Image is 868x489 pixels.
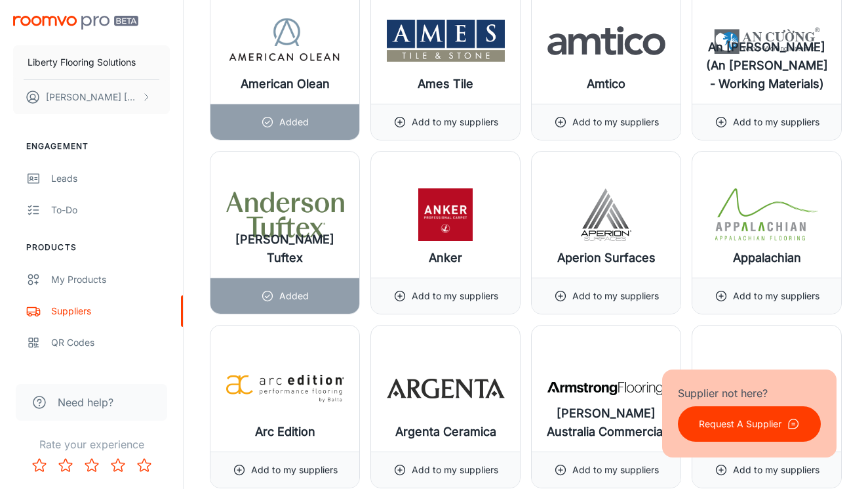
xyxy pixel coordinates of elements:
[251,463,338,477] p: Add to my suppliers
[708,188,826,241] img: Appalachian
[703,38,831,93] h6: An [PERSON_NAME] (An [PERSON_NAME] - Working Materials)
[51,272,170,287] div: My Products
[733,115,819,129] p: Add to my suppliers
[221,230,349,267] h6: [PERSON_NAME] Tuftex
[395,423,496,441] h6: Argenta Ceramica
[412,463,498,477] p: Add to my suppliers
[255,423,315,441] h6: Arc Edition
[387,14,505,67] img: Ames Tile
[572,289,659,303] p: Add to my suppliers
[547,188,665,241] img: Aperion Surfaces
[13,45,170,79] button: Liberty Flooring Solutions
[28,55,136,70] p: Liberty Flooring Solutions
[52,452,79,478] button: Rate 2 star
[678,385,821,401] p: Supplier not here?
[547,14,665,67] img: Amtico
[587,75,625,93] h6: Amtico
[58,394,113,410] span: Need help?
[13,80,170,114] button: [PERSON_NAME] [PERSON_NAME]
[572,115,659,129] p: Add to my suppliers
[10,436,172,452] p: Rate your experience
[226,14,344,67] img: American Olean
[733,463,819,477] p: Add to my suppliers
[572,463,659,477] p: Add to my suppliers
[412,289,498,303] p: Add to my suppliers
[79,452,105,478] button: Rate 3 star
[733,289,819,303] p: Add to my suppliers
[547,362,665,415] img: Armstrong Australia Commercial
[13,16,138,30] img: Roomvo PRO Beta
[678,406,821,442] button: Request A Supplier
[46,90,138,104] p: [PERSON_NAME] [PERSON_NAME]
[226,362,344,415] img: Arc Edition
[226,188,344,241] img: Anderson Tuftex
[387,188,505,241] img: Anker
[51,203,170,217] div: To-do
[241,75,330,93] h6: American Olean
[699,417,781,431] p: Request A Supplier
[131,452,157,478] button: Rate 5 star
[26,452,52,478] button: Rate 1 star
[105,452,131,478] button: Rate 4 star
[51,171,170,186] div: Leads
[51,335,170,350] div: QR Codes
[418,75,473,93] h6: Ames Tile
[708,362,826,415] img: Armstrong Australia Residential
[279,289,309,303] p: Added
[387,362,505,415] img: Argenta Ceramica
[542,404,670,441] h6: [PERSON_NAME] Australia Commercial
[733,249,801,267] h6: Appalachian
[429,249,462,267] h6: Anker
[557,249,656,267] h6: Aperion Surfaces
[51,304,170,318] div: Suppliers
[279,115,309,129] p: Added
[708,14,826,67] img: An Cuong (An Cuong Wood - Working Materials)
[412,115,498,129] p: Add to my suppliers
